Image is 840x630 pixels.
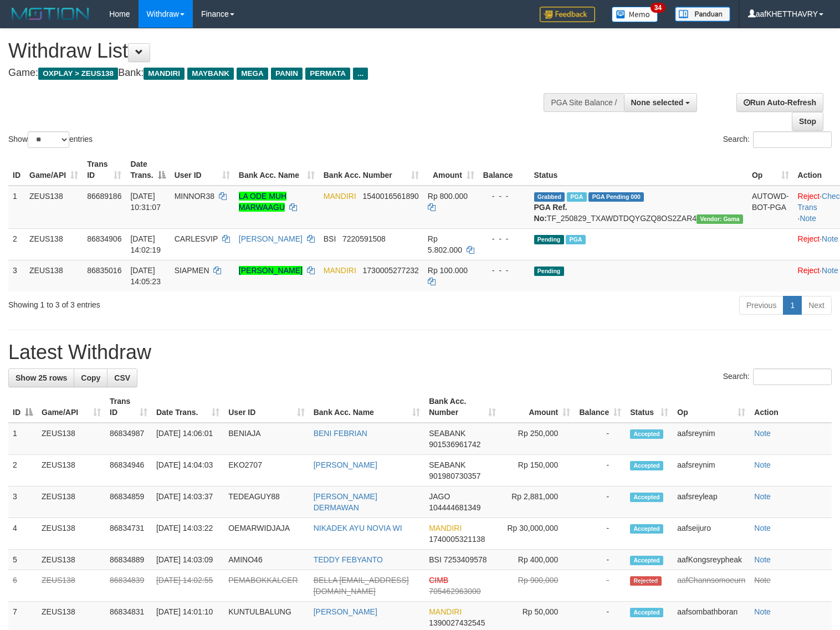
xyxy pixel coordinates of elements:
[534,203,567,223] b: PGA Ref. No:
[624,93,698,112] button: None selected
[37,391,105,423] th: Game/API: activate to sort column ascending
[16,373,67,382] span: Show 25 rows
[540,7,595,22] img: Feedback.jpg
[483,191,525,202] div: - - -
[750,391,832,423] th: Action
[673,486,750,518] td: aafsreyleap
[630,461,663,470] span: Accepted
[630,576,661,586] span: Rejected
[25,154,83,186] th: Game/API: activate to sort column ascending
[673,570,750,602] td: aafChannsomoeurn
[736,93,823,112] a: Run Auto-Refresh
[566,235,585,244] span: Marked by aafsreyleap
[305,68,350,80] span: PERMATA
[798,234,820,243] a: Reject
[8,40,549,62] h1: Withdraw List
[87,234,121,243] span: 86834906
[429,524,462,532] span: MANDIRI
[224,570,309,602] td: PEMABOKKALCER
[224,550,309,570] td: AMINO46
[630,429,663,439] span: Accepted
[754,429,771,438] a: Note
[723,368,832,385] label: Search:
[822,234,838,243] a: Note
[429,618,485,627] span: Copy 1390027432545 to clipboard
[429,492,450,501] span: JAGO
[753,131,832,148] input: Search:
[87,192,121,201] span: 86689186
[37,423,105,455] td: ZEUS138
[575,455,626,486] td: -
[37,518,105,550] td: ZEUS138
[783,296,802,315] a: 1
[314,576,409,596] a: BELLA [EMAIL_ADDRESS][DOMAIN_NAME]
[8,68,549,79] h4: Game: Bank:
[429,429,465,438] span: SEABANK
[37,570,105,602] td: ZEUS138
[152,455,224,486] td: [DATE] 14:04:03
[798,266,820,275] a: Reject
[500,455,575,486] td: Rp 150,000
[105,391,152,423] th: Trans ID: activate to sort column ascending
[8,368,74,387] a: Show 25 rows
[747,154,793,186] th: Op: activate to sort column ascending
[8,570,37,602] td: 6
[428,234,462,254] span: Rp 5.802.000
[429,472,480,480] span: Copy 901980730357 to clipboard
[423,154,479,186] th: Amount: activate to sort column ascending
[424,391,500,423] th: Bank Acc. Number: activate to sort column ascending
[429,440,480,449] span: Copy 901536961742 to clipboard
[429,460,465,469] span: SEABANK
[534,192,565,202] span: Grabbed
[575,391,626,423] th: Balance: activate to sort column ascending
[754,576,771,585] a: Note
[479,154,530,186] th: Balance
[224,455,309,486] td: EKO2707
[754,607,771,616] a: Note
[81,373,100,382] span: Copy
[239,192,286,212] a: LA ODE MUH MARWAAGU
[612,7,658,22] img: Button%20Memo.svg
[8,295,342,310] div: Showing 1 to 3 of 3 entries
[105,570,152,602] td: 86834839
[534,267,564,276] span: Pending
[144,68,185,80] span: MANDIRI
[500,423,575,455] td: Rp 250,000
[105,486,152,518] td: 86834859
[673,550,750,570] td: aafKongsreypheak
[792,112,823,131] a: Stop
[673,455,750,486] td: aafsreynim
[170,154,234,186] th: User ID: activate to sort column ascending
[83,154,126,186] th: Trans ID: activate to sort column ascending
[324,234,336,243] span: BSI
[38,68,118,80] span: OXPLAY > ZEUS138
[342,234,386,243] span: Copy 7220591508 to clipboard
[739,296,783,315] a: Previous
[8,260,25,291] td: 3
[314,460,377,469] a: [PERSON_NAME]
[673,391,750,423] th: Op: activate to sort column ascending
[483,265,525,276] div: - - -
[626,391,673,423] th: Status: activate to sort column ascending
[87,266,121,275] span: 86835016
[152,486,224,518] td: [DATE] 14:03:37
[107,368,137,387] a: CSV
[175,266,209,275] span: SIAPMEN
[152,423,224,455] td: [DATE] 14:06:01
[324,192,356,201] span: MANDIRI
[239,266,303,275] a: [PERSON_NAME]
[575,423,626,455] td: -
[747,186,793,229] td: AUTOWD-BOT-PGA
[429,587,480,596] span: Copy 705462963000 to clipboard
[8,6,93,22] img: MOTION_logo.png
[8,486,37,518] td: 3
[798,192,820,201] a: Reject
[723,131,832,148] label: Search:
[696,214,743,224] span: Vendor URL: https://trx31.1velocity.biz
[544,93,623,112] div: PGA Site Balance /
[224,486,309,518] td: TEDEAGUY88
[500,570,575,602] td: Rp 900,000
[314,555,383,564] a: TEDDY FEBYANTO
[37,455,105,486] td: ZEUS138
[575,486,626,518] td: -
